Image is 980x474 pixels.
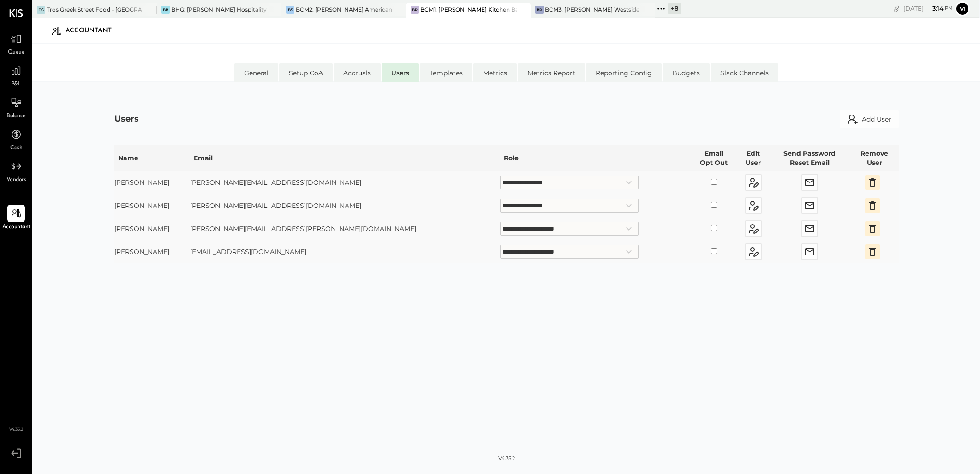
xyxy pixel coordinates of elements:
[663,63,710,82] li: Budgets
[955,1,970,16] button: Vi
[411,6,419,14] div: BR
[11,80,22,89] span: P&L
[0,158,32,184] a: Vendors
[2,223,30,231] span: Accountant
[190,171,500,194] td: [PERSON_NAME][EMAIL_ADDRESS][DOMAIN_NAME]
[286,6,294,14] div: BS
[161,6,170,14] div: BB
[279,63,333,82] li: Setup CoA
[114,113,139,125] div: Users
[420,6,517,13] div: BCM1: [PERSON_NAME] Kitchen Bar Market
[498,455,515,462] div: v 4.35.2
[114,217,190,240] td: [PERSON_NAME]
[0,30,32,57] a: Queue
[296,6,392,13] div: BCM2: [PERSON_NAME] American Cooking
[114,171,190,194] td: [PERSON_NAME]
[892,4,901,13] div: copy link
[10,144,22,152] span: Cash
[190,194,500,217] td: [PERSON_NAME][EMAIL_ADDRESS][DOMAIN_NAME]
[711,63,778,82] li: Slack Channels
[500,145,690,171] th: Role
[738,145,769,171] th: Edit User
[234,63,278,82] li: General
[545,6,641,13] div: BCM3: [PERSON_NAME] Westside Grill
[903,4,953,13] div: [DATE]
[668,3,681,14] div: + 8
[0,94,32,121] a: Balance
[190,217,500,240] td: [PERSON_NAME][EMAIL_ADDRESS][PERSON_NAME][DOMAIN_NAME]
[37,6,45,14] div: TG
[114,194,190,217] td: [PERSON_NAME]
[6,176,26,184] span: Vendors
[840,110,899,128] button: Add User
[769,145,850,171] th: Send Password Reset Email
[382,63,419,82] li: Users
[0,126,32,152] a: Cash
[0,205,32,231] a: Accountant
[535,6,544,14] div: BR
[0,62,32,89] a: P&L
[190,145,500,171] th: Email
[420,63,472,82] li: Templates
[334,63,381,82] li: Accruals
[114,240,190,263] td: [PERSON_NAME]
[171,6,268,13] div: BHG: [PERSON_NAME] Hospitality Group, LLC
[8,49,25,57] span: Queue
[586,63,662,82] li: Reporting Config
[114,145,190,171] th: Name
[47,6,143,13] div: Tros Greek Street Food - [GEOGRAPHIC_DATA]
[518,63,585,82] li: Metrics Report
[190,240,500,263] td: [EMAIL_ADDRESS][DOMAIN_NAME]
[66,24,121,38] div: Accountant
[690,145,738,171] th: Email Opt Out
[850,145,898,171] th: Remove User
[473,63,517,82] li: Metrics
[6,112,26,121] span: Balance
